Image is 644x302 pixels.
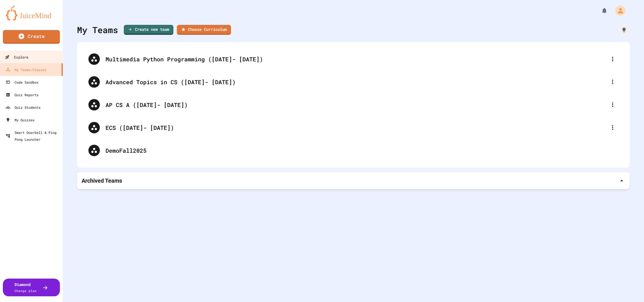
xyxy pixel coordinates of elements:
div: AP CS A ([DATE]- [DATE]) [106,100,607,109]
div: Advanced Topics in CS ([DATE]- [DATE]) [83,71,624,93]
div: ECS ([DATE]- [DATE]) [106,123,607,132]
div: AP CS A ([DATE]- [DATE]) [83,93,624,116]
iframe: chat widget [620,279,638,296]
div: DemoFall2025 [83,139,624,162]
div: Diamond [15,281,37,293]
div: My Quizzes [6,116,35,123]
img: logo-orange.svg [6,6,57,21]
div: Code Sandbox [6,79,39,86]
div: DemoFall2025 [106,146,618,155]
iframe: chat widget [597,254,638,279]
span: Change plan [15,289,37,293]
div: Advanced Topics in CS ([DATE]- [DATE]) [106,78,607,86]
div: ECS ([DATE]- [DATE]) [83,116,624,139]
div: Smart Doorbell & Ping Pong Launcher [6,129,60,143]
a: Create new team [124,25,173,35]
div: My Account [609,4,627,17]
div: My Notifications [590,6,609,15]
a: Choose Curriculum [177,25,231,35]
div: Multimedia Python Programming ([DATE]- [DATE]) [106,55,607,63]
button: DiamondChange plan [3,279,60,296]
div: How it works [618,24,630,36]
div: My Teams [77,23,118,36]
a: Create [3,30,60,44]
div: Quiz Reports [6,91,39,98]
div: Quiz Students [6,104,40,111]
div: My Teams/Classes [6,66,46,73]
div: Explore [5,54,28,61]
div: Multimedia Python Programming ([DATE]- [DATE]) [83,48,624,71]
p: Archived Teams [82,177,122,185]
